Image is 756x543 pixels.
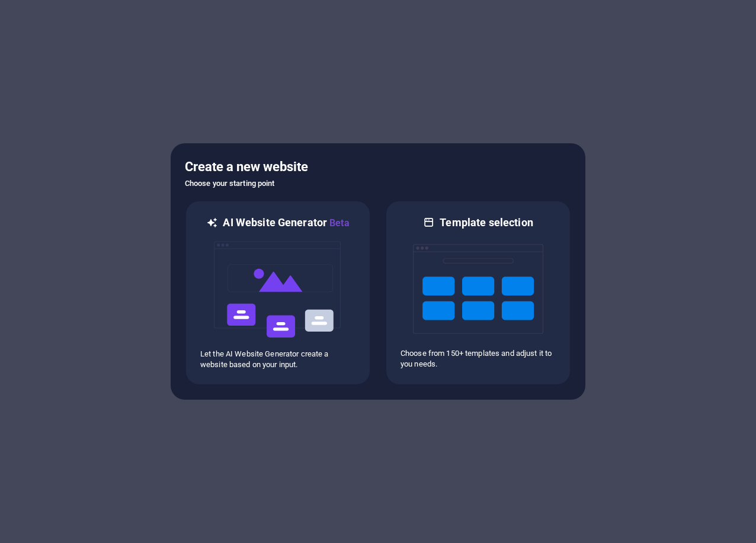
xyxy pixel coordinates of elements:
div: Template selectionChoose from 150+ templates and adjust it to you needs. [385,200,571,385]
h5: Create a new website [185,158,571,176]
div: AI Website GeneratorBetaaiLet the AI Website Generator create a website based on your input. [185,200,371,385]
h6: AI Website Generator [223,216,349,230]
p: Let the AI Website Generator create a website based on your input. [200,349,355,370]
p: Choose from 150+ templates and adjust it to you needs. [401,348,556,370]
h6: Template selection [440,216,533,230]
span: Beta [327,217,350,229]
h6: Choose your starting point [185,176,571,191]
img: ai [213,230,343,349]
